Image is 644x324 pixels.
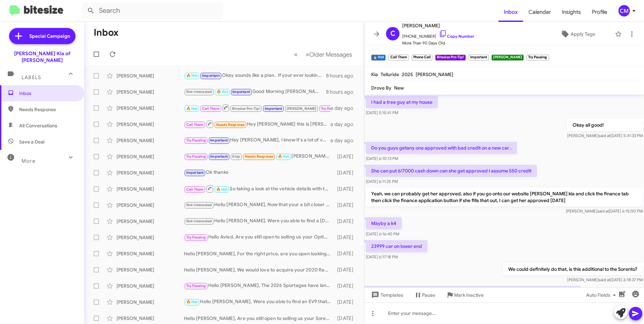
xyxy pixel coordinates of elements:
small: [PERSON_NAME] [491,55,524,61]
span: 🔥 Hot [278,154,289,159]
span: More [22,158,35,164]
span: » [305,50,309,59]
div: Good Morning [PERSON_NAME], So taking a look at our system with the finance guy, it looks like yo... [184,88,326,96]
div: Hello [PERSON_NAME], We would love to acquire your 2020 Ram 1500 for our pre owned lot. For the r... [184,266,334,273]
button: Auto Fields [581,289,624,301]
div: a day ago [330,105,359,111]
span: [PERSON_NAME] [287,106,317,111]
div: [DATE] [334,169,359,176]
a: Copy Number [439,34,474,39]
span: [PHONE_NUMBER] [402,30,474,40]
a: Insights [556,2,586,22]
div: [PERSON_NAME] [117,186,184,192]
h1: Inbox [94,27,119,38]
div: Hello [PERSON_NAME], The 2026 Sportages have landed! I took a look at your current Sportage, it l... [184,282,334,290]
span: said at [599,133,610,138]
a: Inbox [498,2,523,22]
span: Save a Deal [19,138,44,145]
button: Mark Inactive [441,289,489,301]
div: [PERSON_NAME] [117,121,184,128]
span: Drove By [371,85,391,91]
span: Important [186,170,204,175]
span: Telluride [381,71,399,77]
span: 🔥 Hot [186,300,198,304]
button: CM [613,5,637,17]
span: Important [210,154,228,159]
span: Apply Tags [571,28,595,40]
div: [DATE] [334,299,359,305]
span: [PERSON_NAME] [416,71,453,77]
div: [PERSON_NAME] we will be at [GEOGRAPHIC_DATA] around 10am [184,153,334,160]
div: [DATE] [334,202,359,208]
span: Call Them [202,106,220,111]
p: Okay all good! [567,119,643,131]
span: Older Messages [309,51,352,58]
div: [DATE] [334,315,359,322]
span: Needs Response [245,154,273,159]
small: Try Pausing [526,55,549,61]
span: Needs Response [19,106,76,113]
p: We could definitely do that, is this additional to the Sorento? [503,263,643,275]
span: [DATE] 6:16:40 PM [366,231,399,236]
div: [PERSON_NAME] [117,218,184,225]
span: C [390,28,395,39]
div: 8 hours ago [326,72,359,79]
span: Important [210,138,228,142]
span: [PERSON_NAME] [DATE] 6:18:37 PM [567,277,643,282]
p: Do you guys getany one approved with bad credit on a new car . [366,142,517,154]
p: Yeah, we can probably get her approved, also if you go onto our website [PERSON_NAME] kia and cli... [366,188,643,206]
small: 🔥 Hot [371,55,386,61]
span: Calendar [523,2,556,22]
span: Try Pausing [186,154,206,159]
p: Mayby a k4 [366,217,402,229]
div: [DATE] [334,234,359,241]
span: Auto Fields [586,289,618,301]
div: CM [618,5,630,17]
span: said at [597,208,609,214]
div: Hello Avied, Are you still open to selling us your Optima for the right price? [184,233,334,241]
span: [PERSON_NAME] [DATE] 6:15:00 PM [566,208,643,214]
div: Okay sounds like a plan. If your ever looking for an extended warranty we are happy to help out w... [184,72,326,79]
p: She can put 6/7000 cash down can she get approved I assume 550 credit [366,165,537,177]
div: [DATE] [334,218,359,225]
span: [DATE] 6:10:13 PM [366,156,398,161]
span: Templates [370,289,403,301]
button: Templates [364,289,409,301]
p: I had a tree guy at my house [366,96,438,108]
span: Important [202,73,220,78]
div: [PERSON_NAME] [117,315,184,322]
div: Hello [PERSON_NAME], Were you able to find an EV9 that fit your needs? [184,298,334,306]
div: [DATE] [334,186,359,192]
span: Try Pausing [186,138,206,142]
p: 23999 car on lower end [366,240,427,252]
div: Cool, just keep me posted [184,104,330,112]
div: Hello [PERSON_NAME], For the right price, are you open looking to sell your Sportage? [184,250,334,257]
small: Bitesize Pro-Tip! [435,55,465,61]
span: 🔥 Hot [217,90,228,94]
span: 🔥 Hot [186,73,198,78]
div: [PERSON_NAME] [117,153,184,160]
span: Inbox [19,90,76,97]
span: Try Pausing [186,284,206,288]
div: [DATE] [334,153,359,160]
a: Profile [586,2,613,22]
span: Kia [371,71,378,77]
div: Ok thanks [184,169,334,176]
span: Needs Response [216,123,245,127]
span: Mark Inactive [454,289,484,301]
span: Labels [22,74,41,80]
small: Important [469,55,489,61]
button: Previous [290,47,302,61]
div: [PERSON_NAME] [117,105,184,111]
small: Phone Call [412,55,432,61]
span: [DATE] 6:17:18 PM [366,254,398,259]
div: Hey [PERSON_NAME], I know it's a lot of vehicles to sift through, but were you able to find a veh... [184,136,330,144]
span: « [294,50,298,59]
span: Not-Interested [186,219,212,223]
div: So taking a look at the vehicle details with the appraiser, it looks like we would be able to tra... [184,185,334,193]
div: Hello [PERSON_NAME], Now that your a bit closer to your lease end, would you consider an early up... [184,201,334,209]
span: Call Them [186,123,204,127]
input: Search [82,3,223,19]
